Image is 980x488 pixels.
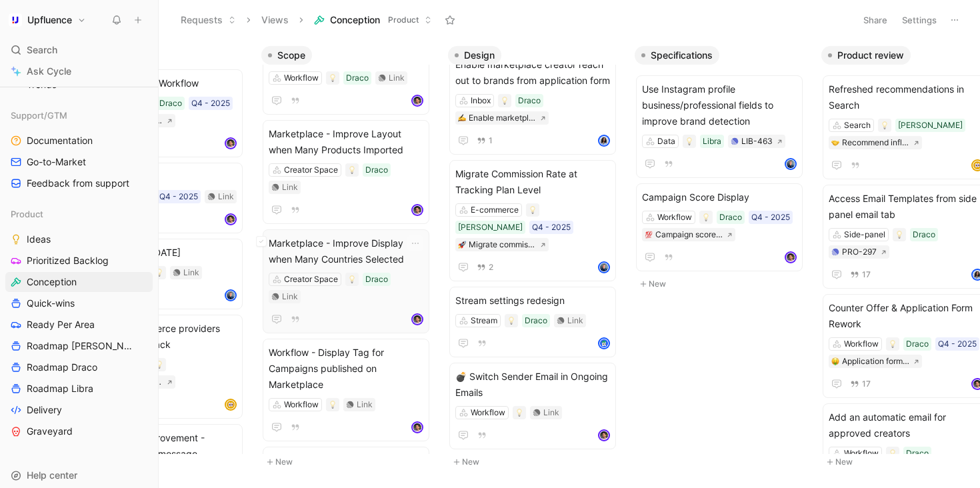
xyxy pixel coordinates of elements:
span: Marketplace - Improve Layout when Many Products Imported [269,126,423,158]
div: Link [183,266,199,279]
button: UpfluenceUpfluence [5,11,89,29]
img: 💡 [889,449,897,457]
span: 17 [862,380,871,388]
div: Draco [906,337,929,351]
span: Feedback from support [27,177,129,190]
div: PRO-297 [842,245,877,259]
span: Support/GTM [11,109,67,122]
img: avatar [786,253,795,262]
div: 💡 [886,337,899,351]
div: Draco [719,211,742,224]
span: Marketplace - Improve Display when Many Countries Selected [269,235,423,267]
div: Workflow [471,406,505,419]
span: Ready Per Area [27,318,95,331]
span: Delivery [27,403,62,417]
div: [PERSON_NAME] [898,119,963,132]
button: 17 [847,377,873,391]
div: Link [282,181,298,194]
div: Libra [703,135,721,148]
div: Q4 - 2025 [751,211,790,224]
img: 💡 [515,409,523,417]
span: Quick-wins [27,297,75,310]
a: Campaign Score DisplayWorkflowDracoQ4 - 2025💯Campaign score displayavatar [636,183,803,271]
div: 💡 [345,273,359,286]
div: Search [5,40,153,60]
div: Link [567,314,583,327]
div: 💡 [326,71,339,85]
span: 1 [489,137,493,145]
img: 💡 [348,275,356,283]
button: Specifications [635,46,719,65]
button: New [448,454,624,470]
a: Feedback from support [5,173,153,193]
img: avatar [413,315,422,324]
button: New [261,454,437,470]
span: Campaign Score Display [642,189,797,205]
button: Scope [261,46,312,65]
div: Q4 - 2025 [159,190,198,203]
span: Product [11,207,43,221]
img: 🤝 [831,139,839,147]
img: 💡 [685,137,693,145]
div: ProductIdeasPrioritized BacklogConceptionQuick-winsReady Per AreaRoadmap [PERSON_NAME]Roadmap Dra... [5,204,153,441]
div: Side-panel [844,228,885,241]
a: Go-to-Market [5,152,153,172]
div: Draco [525,314,547,327]
div: Link [218,190,234,203]
img: 🚀 [458,241,466,249]
button: 1 [474,133,495,148]
div: Inbox [471,94,491,107]
div: [PERSON_NAME] [458,221,523,234]
span: Graveyard [27,425,73,438]
div: Workflow [844,337,879,351]
img: avatar [413,96,422,105]
div: Migrate commission rate at tracking plan and orders level [469,238,536,251]
span: Enable marketplace creator reach out to brands from application form [455,57,610,89]
span: Ideas [27,233,51,246]
a: Quick-wins [5,293,153,313]
div: 💡 [505,314,518,327]
h1: Upfluence [27,14,72,26]
span: Workflow - Filter Manual VS Marketplace Contributions [269,453,423,485]
span: 17 [862,271,871,279]
a: Documentation [5,131,153,151]
a: Stream settings redesignStreamDracoLinkavatar [449,287,616,357]
div: Help center [5,465,153,485]
div: Data [657,135,675,148]
img: 💡 [329,401,337,409]
a: Ready Per Area [5,315,153,335]
span: Product review [837,49,904,62]
div: Workflow [657,211,692,224]
div: 💡 [699,211,713,224]
div: 💡 [886,447,899,460]
span: Help center [27,469,77,481]
div: Link [282,290,298,303]
div: 💡 [326,398,339,411]
span: Roadmap Libra [27,382,93,395]
img: 💡 [895,231,903,239]
span: Roadmap Draco [27,361,97,374]
div: Workflow [284,398,319,411]
span: Go-to-Market [27,155,86,169]
div: Draco [365,163,388,177]
a: Prioritized Backlog [5,251,153,271]
a: 💣 Switch Sender Email in Ongoing EmailsWorkflowLinkavatar [449,363,616,449]
a: Roadmap Draco [5,357,153,377]
div: Link [543,406,559,419]
button: Share [857,11,893,29]
img: avatar [226,291,235,300]
span: Workflow - Display Tag for Campaigns published on Marketplace [269,345,423,393]
a: Roadmap Libra [5,379,153,399]
button: New [75,454,251,470]
img: avatar [413,423,422,432]
a: Conception [5,272,153,292]
span: Search [27,42,57,58]
a: Marketplace - Improve Display when Many Countries SelectedCreator SpaceDracoLinkavatar [263,229,429,333]
div: Stream [471,314,497,327]
img: avatar [786,159,795,169]
img: avatar [599,136,609,145]
a: Marketplace - Improve Layout when Many Products ImportedCreator SpaceDracoLinkavatar [263,120,429,224]
img: avatar [226,139,235,148]
img: 💡 [889,340,897,348]
div: Support/GTM [5,105,153,125]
